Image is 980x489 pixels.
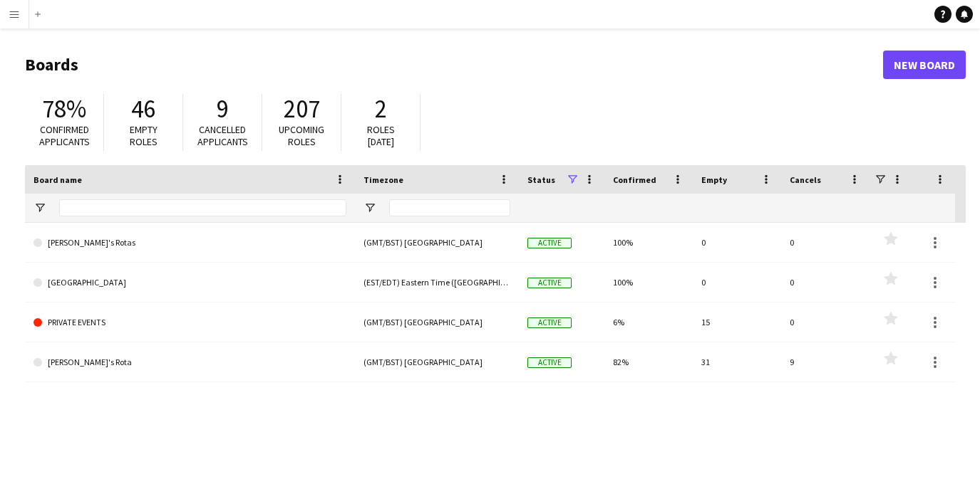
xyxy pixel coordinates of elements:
[355,263,519,302] div: (EST/EDT) Eastern Time ([GEOGRAPHIC_DATA] & [GEOGRAPHIC_DATA])
[781,223,870,262] div: 0
[527,357,572,368] span: Active
[355,342,519,382] div: (GMT/BST) [GEOGRAPHIC_DATA]
[197,123,248,148] span: Cancelled applicants
[33,342,346,382] a: [PERSON_NAME]'s Rota
[693,223,781,262] div: 0
[217,93,229,125] span: 9
[527,317,572,328] span: Active
[693,342,781,382] div: 31
[781,342,870,382] div: 9
[604,303,693,342] div: 6%
[781,263,870,302] div: 0
[355,303,519,342] div: (GMT/BST) [GEOGRAPHIC_DATA]
[355,223,519,262] div: (GMT/BST) [GEOGRAPHIC_DATA]
[527,278,572,288] span: Active
[883,51,966,79] a: New Board
[33,303,346,342] a: PRIVATE EVENTS
[375,93,387,125] span: 2
[604,223,693,262] div: 100%
[42,93,86,125] span: 78%
[363,201,376,214] button: Open Filter Menu
[693,303,781,342] div: 15
[33,174,82,185] span: Board name
[389,199,510,216] input: Timezone Filter Input
[25,54,883,75] h1: Boards
[527,174,555,185] span: Status
[130,123,158,148] span: Empty roles
[604,342,693,382] div: 82%
[284,93,320,125] span: 207
[367,123,395,148] span: Roles [DATE]
[59,199,346,216] input: Board name Filter Input
[131,93,155,125] span: 46
[604,263,693,302] div: 100%
[33,263,346,303] a: [GEOGRAPHIC_DATA]
[701,174,727,185] span: Empty
[279,123,324,148] span: Upcoming roles
[781,303,870,342] div: 0
[527,238,572,248] span: Active
[363,174,403,185] span: Timezone
[39,123,90,148] span: Confirmed applicants
[693,263,781,302] div: 0
[33,223,346,263] a: [PERSON_NAME]'s Rotas
[33,201,46,214] button: Open Filter Menu
[790,174,821,185] span: Cancels
[613,174,656,185] span: Confirmed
